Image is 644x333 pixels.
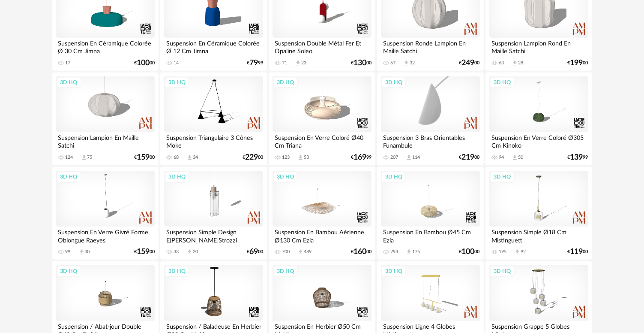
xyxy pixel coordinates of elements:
a: 3D HQ Suspension 3 Bras Orientables Funambule 207 Download icon 114 €21900 [377,73,483,165]
a: 3D HQ Suspension En Verre Coloré Ø305 Cm Kinoko 94 Download icon 50 €13999 [485,73,592,165]
div: 75 [87,154,93,160]
div: Suspension En Bambou Aérienne Ø130 Cm Ezia [273,227,371,244]
div: 3D HQ [57,266,81,277]
span: 159 [137,249,150,255]
div: 195 [499,249,506,255]
div: Suspension Simple Design E[PERSON_NAME]Strozzi [164,227,263,244]
div: Suspension Lampion Rond En Maille Satchi [489,38,588,55]
div: 3D HQ [57,77,81,88]
a: 3D HQ Suspension Lampion En Maille Satchi 124 Download icon 75 €15900 [52,73,159,165]
div: Suspension En Bambou Ø45 Cm Ezia [381,227,479,244]
span: 229 [245,154,258,160]
div: 50 [518,154,523,160]
div: € 00 [459,249,480,255]
div: 68 [174,154,179,160]
div: € 00 [247,249,263,255]
span: Download icon [512,60,518,67]
div: 489 [304,249,312,255]
div: 3D HQ [273,171,298,182]
span: Download icon [186,249,193,255]
div: 23 [301,60,306,66]
div: € 00 [568,60,588,66]
div: 3D HQ [57,171,81,182]
div: 32 [410,60,415,66]
a: 3D HQ Suspension Triangulaire 3 Cônes Moke 68 Download icon 34 €22900 [160,73,267,165]
a: 3D HQ Suspension En Verre Coloré Ø40 Cm Triana 123 Download icon 53 €16999 [269,73,375,165]
div: 175 [412,249,420,255]
div: Suspension En Verre Coloré Ø40 Cm Triana [273,132,371,149]
a: 3D HQ Suspension Simple Design E[PERSON_NAME]Strozzi 33 Download icon 20 €6900 [160,167,267,260]
div: Suspension En Céramique Colorée Ø 30 Cm Jimna [56,38,155,55]
div: 3D HQ [165,77,189,88]
div: 63 [499,60,504,66]
div: Suspension En Céramique Colorée Ø 12 Cm Jimna [164,38,263,55]
div: € 00 [459,60,480,66]
span: 69 [249,249,258,255]
div: 114 [412,154,420,160]
div: 124 [66,154,73,160]
span: 119 [570,249,583,255]
a: 3D HQ Suspension En Bambou Ø45 Cm Ezia 294 Download icon 175 €10000 [377,167,483,260]
div: 34 [193,154,198,160]
span: Download icon [78,249,85,255]
span: 249 [462,60,475,66]
div: € 99 [351,154,371,160]
div: 294 [390,249,398,255]
a: 3D HQ Suspension En Bambou Aérienne Ø130 Cm Ezia 700 Download icon 489 €16000 [269,167,375,260]
span: 100 [462,249,475,255]
span: 79 [249,60,258,66]
span: Download icon [406,249,412,255]
div: 3D HQ [381,171,406,182]
div: 3D HQ [490,77,515,88]
div: € 99 [247,60,263,66]
div: 123 [282,154,290,160]
div: 14 [174,60,179,66]
span: 159 [137,154,150,160]
div: Suspension Triangulaire 3 Cônes Moke [164,132,263,149]
div: 71 [282,60,287,66]
span: 130 [353,60,366,66]
div: Suspension 3 Bras Orientables Funambule [381,132,479,149]
div: 17 [66,60,71,66]
div: € 00 [351,249,371,255]
div: Suspension Ronde Lampion En Maille Satchi [381,38,479,55]
div: 92 [521,249,526,255]
span: 100 [137,60,150,66]
div: 3D HQ [165,171,189,182]
div: Suspension Double Métal Fer Et Opaline Soleo [273,38,371,55]
span: 160 [353,249,366,255]
span: Download icon [81,154,87,161]
div: 53 [304,154,309,160]
div: Suspension Lampion En Maille Satchi [56,132,155,149]
div: 3D HQ [381,266,406,277]
a: 3D HQ Suspension En Verre Givré Forme Oblongue Raeyes 99 Download icon 40 €15900 [52,167,159,260]
span: Download icon [403,60,410,67]
span: Download icon [297,154,304,161]
div: € 00 [134,154,155,160]
div: 67 [390,60,395,66]
div: 700 [282,249,290,255]
div: € 00 [134,60,155,66]
div: 3D HQ [165,266,189,277]
div: Suspension Simple Ø18 Cm Mistinguett [489,227,588,244]
div: 3D HQ [490,266,515,277]
a: 3D HQ Suspension Simple Ø18 Cm Mistinguett 195 Download icon 92 €11900 [485,167,592,260]
div: 33 [174,249,179,255]
span: Download icon [295,60,301,67]
div: Suspension En Verre Coloré Ø305 Cm Kinoko [489,132,588,149]
div: € 00 [459,154,480,160]
div: 3D HQ [273,266,298,277]
div: 3D HQ [381,77,406,88]
div: 20 [193,249,198,255]
div: 40 [85,249,90,255]
span: Download icon [186,154,193,161]
div: € 99 [568,154,588,160]
span: Download icon [406,154,412,161]
span: Download icon [297,249,304,255]
span: Download icon [512,154,518,161]
div: 99 [66,249,71,255]
div: 207 [390,154,398,160]
div: 3D HQ [490,171,515,182]
span: 199 [570,60,583,66]
span: 139 [570,154,583,160]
